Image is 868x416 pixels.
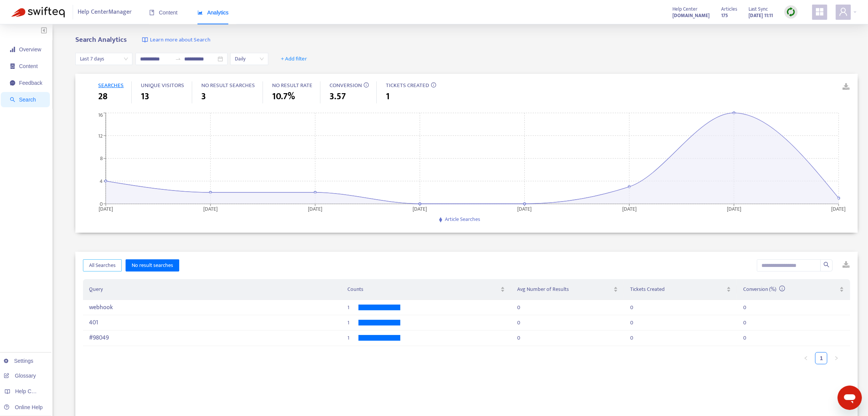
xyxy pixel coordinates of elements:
span: container [10,64,15,69]
span: 1 [348,338,355,338]
tspan: 0 [100,200,103,208]
a: [DOMAIN_NAME] [672,11,710,20]
tspan: 4 [100,177,103,186]
li: 1 [815,352,827,364]
span: Content [19,63,38,69]
span: TICKETS CREATED [386,81,429,90]
span: 10.7% [272,90,295,103]
span: Last 7 days [80,53,128,65]
span: Avg Number of Results [517,285,612,294]
span: Overview [19,46,41,52]
tspan: [DATE] [413,205,427,213]
span: Daily [235,53,264,65]
span: appstore [815,7,824,16]
img: sync.dc5367851b00ba804db3.png [786,7,796,17]
tspan: [DATE] [622,205,637,213]
span: NO RESULT SEARCHES [201,81,255,90]
a: Settings [4,358,33,364]
tspan: [DATE] [204,205,218,213]
div: 0 [517,322,520,323]
span: Help Center Manager [78,5,132,19]
span: swap-right [175,56,181,62]
th: Counts [342,279,511,300]
span: signal [10,47,15,52]
span: left [804,356,808,360]
iframe: Button to launch messaging window [838,386,862,410]
span: 1 [386,90,390,103]
div: 401 [89,319,253,326]
span: Article Searches [445,215,480,224]
tspan: [DATE] [308,205,323,213]
span: 28 [98,90,107,103]
span: All Searches [89,261,116,270]
div: 0 [630,338,633,338]
strong: 175 [721,11,728,20]
span: Conversion (%) [743,285,785,294]
span: UNIQUE VISITORS [141,81,184,90]
span: search [10,97,15,102]
span: 3 [201,90,206,103]
span: No result searches [132,261,173,270]
span: Search [19,97,36,103]
li: Previous Page [800,352,812,364]
span: Help Centers [15,388,46,394]
span: 1 [348,322,355,323]
span: Content [149,10,178,16]
a: 1 [815,352,827,364]
tspan: 12 [98,132,103,140]
tspan: 16 [98,111,103,119]
span: 3.57 [330,90,346,103]
span: Help Center [672,5,698,13]
button: right [830,352,843,364]
div: 0 [743,338,746,338]
strong: [DOMAIN_NAME] [672,11,710,20]
tspan: [DATE] [831,205,846,213]
button: + Add filter [275,53,313,65]
button: All Searches [83,259,122,272]
span: Counts [348,285,499,294]
th: Avg Number of Results [511,279,624,300]
tspan: [DATE] [99,205,113,213]
tspan: [DATE] [727,205,741,213]
button: left [800,352,812,364]
li: Next Page [830,352,843,364]
span: right [834,356,839,360]
img: Swifteq [11,7,65,17]
th: Query [83,279,341,300]
div: webhook [89,304,253,311]
b: Search Analytics [75,34,127,46]
span: user [839,7,848,16]
th: Tickets Created [624,279,737,300]
span: + Add filter [281,54,307,64]
span: message [10,80,15,86]
a: Learn more about Search [142,36,210,44]
span: Last Sync [749,5,768,13]
a: Online Help [4,404,43,410]
span: SEARCHES [98,81,124,90]
span: Feedback [19,80,42,86]
span: NO RESULT RATE [272,81,312,90]
span: 13 [141,90,149,103]
img: image-link [142,37,148,43]
button: No result searches [126,259,179,272]
div: #98049 [89,334,253,341]
div: 0 [743,322,746,323]
tspan: 8 [100,154,103,163]
span: search [823,262,830,268]
span: book [149,10,154,15]
span: Articles [721,5,737,13]
div: 0 [630,322,633,323]
strong: [DATE] 11:11 [749,11,773,20]
span: area-chart [197,10,203,15]
div: 0 [517,338,520,338]
span: Analytics [197,10,229,16]
a: Glossary [4,373,36,379]
span: CONVERSION [330,81,362,90]
span: Learn more about Search [150,36,210,44]
span: Tickets Created [630,285,725,294]
span: to [175,56,181,62]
